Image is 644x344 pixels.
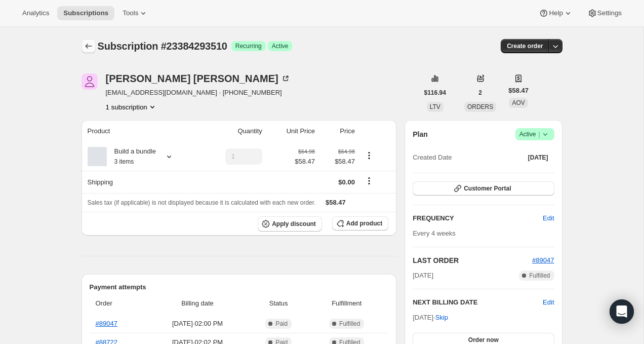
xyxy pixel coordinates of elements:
span: | [538,130,540,138]
span: Status [252,298,305,309]
span: Tools [123,9,138,17]
span: $58.47 [508,86,529,96]
span: Help [549,9,562,17]
th: Quantity [199,120,265,142]
span: Skip [435,313,448,323]
span: $58.47 [295,157,315,167]
span: Apply discount [272,220,316,228]
button: Subscriptions [57,6,114,20]
span: Every 4 weeks [413,230,456,237]
span: Active [272,42,289,50]
span: Fulfillment [311,298,382,309]
button: Add product [332,216,388,231]
th: Unit Price [265,120,318,142]
span: Analytics [22,9,49,17]
span: AOV [512,99,525,106]
span: Andrew Freeman [82,73,98,90]
button: Product actions [106,102,157,112]
span: [DATE] [528,154,548,162]
span: Active [519,129,550,139]
button: Help [533,6,579,20]
button: Create order [501,39,549,53]
span: Fulfilled [529,272,550,280]
h2: FREQUENCY [413,213,543,223]
button: Apply discount [258,216,322,232]
span: Fulfilled [339,320,360,328]
button: #89047 [532,255,554,265]
button: Subscriptions [82,39,96,53]
span: Subscription #23384293510 [98,41,227,52]
button: Analytics [16,6,55,20]
span: Subscriptions [63,9,108,17]
span: Order now [468,336,499,344]
h2: Plan [413,129,428,139]
span: $0.00 [338,178,355,186]
button: Customer Portal [413,181,554,196]
span: Customer Portal [464,184,511,193]
div: Open Intercom Messenger [610,299,634,324]
h2: NEXT BILLING DATE [413,297,543,308]
span: LTV [430,103,440,110]
button: $116.94 [418,86,452,100]
small: $64.98 [338,148,355,155]
span: Recurring [235,42,262,50]
span: [EMAIL_ADDRESS][DOMAIN_NAME] · [PHONE_NUMBER] [106,88,291,98]
button: Skip [429,310,454,326]
th: Product [82,120,200,142]
div: [PERSON_NAME] [PERSON_NAME] [106,73,291,84]
span: Settings [597,9,622,17]
span: $116.94 [424,89,446,97]
span: 2 [478,89,482,97]
th: Order [90,292,146,315]
span: [DATE] [413,271,433,281]
span: Created Date [413,152,452,163]
button: Shipping actions [361,175,377,186]
h2: LAST ORDER [413,255,532,265]
th: Shipping [82,171,200,193]
button: Edit [537,210,560,226]
span: Sales tax (if applicable) is not displayed because it is calculated with each new order. [88,199,316,206]
h2: Payment attempts [90,282,389,292]
button: Settings [581,6,628,20]
span: Billing date [149,298,246,309]
span: Create order [507,42,543,50]
a: #89047 [96,320,117,327]
button: Edit [543,297,554,308]
span: Paid [275,320,288,328]
th: Price [318,120,358,142]
button: Product actions [361,150,377,161]
button: Tools [116,6,154,20]
span: Edit [543,213,554,223]
a: #89047 [532,256,554,264]
button: [DATE] [522,150,554,165]
span: Add product [346,219,382,227]
button: 2 [472,86,488,100]
small: $64.98 [298,148,315,155]
div: Build a bundle [107,146,156,167]
small: 3 items [114,158,134,165]
span: [DATE] · 02:00 PM [149,319,246,329]
span: $58.47 [321,157,355,167]
span: ORDERS [467,103,493,110]
span: $58.47 [326,199,346,206]
span: [DATE] · [413,314,448,321]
